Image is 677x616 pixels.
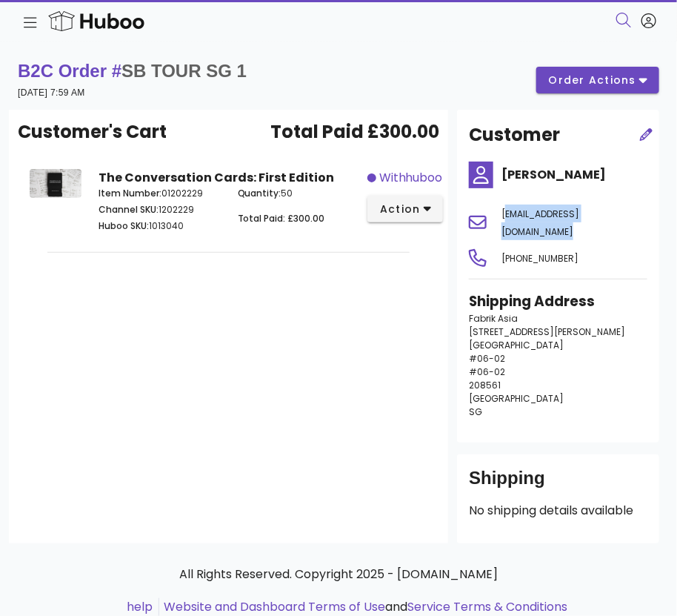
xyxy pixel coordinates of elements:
h3: Shipping Address [469,291,647,312]
button: action [367,196,444,222]
p: No shipping details available [469,502,647,520]
span: #06-02 [469,365,505,378]
span: Huboo SKU: [99,219,150,232]
strong: The Conversation Cards: First Edition [99,169,335,186]
img: Product Image [30,169,81,198]
span: [GEOGRAPHIC_DATA] [469,392,564,405]
span: 208561 [469,379,501,391]
span: [PHONE_NUMBER] [501,252,578,265]
span: SB TOUR SG 1 [121,61,247,81]
h4: [PERSON_NAME] [501,166,647,184]
span: Item Number: [99,187,162,199]
span: order actions [548,73,637,88]
span: #06-02 [469,352,505,365]
a: help [127,598,153,615]
strong: B2C Order # [18,61,247,81]
h2: Customer [469,122,560,148]
span: Channel SKU: [99,203,159,216]
span: [EMAIL_ADDRESS][DOMAIN_NAME] [501,208,579,238]
p: All Rights Reserved. Copyright 2025 - [DOMAIN_NAME] [21,566,656,583]
span: Total Paid: £300.00 [238,212,325,225]
span: withhuboo [379,169,443,187]
small: [DATE] 7:59 AM [18,87,85,98]
button: order actions [536,67,659,93]
a: Website and Dashboard Terms of Use [164,598,386,615]
span: action [379,202,421,217]
p: 50 [238,187,358,200]
span: Quantity: [238,187,281,199]
span: Total Paid £300.00 [270,119,439,145]
p: 1013040 [99,219,220,233]
span: [STREET_ADDRESS][PERSON_NAME] [469,325,625,338]
a: Service Terms & Conditions [408,598,568,615]
span: [GEOGRAPHIC_DATA] [469,339,564,351]
span: Fabrik Asia [469,312,518,325]
div: Shipping [469,466,647,502]
li: and [159,598,568,616]
span: SG [469,405,482,418]
p: 1202229 [99,203,220,216]
img: Huboo Logo [37,8,156,34]
span: Customer's Cart [18,119,167,145]
p: 01202229 [99,187,220,200]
